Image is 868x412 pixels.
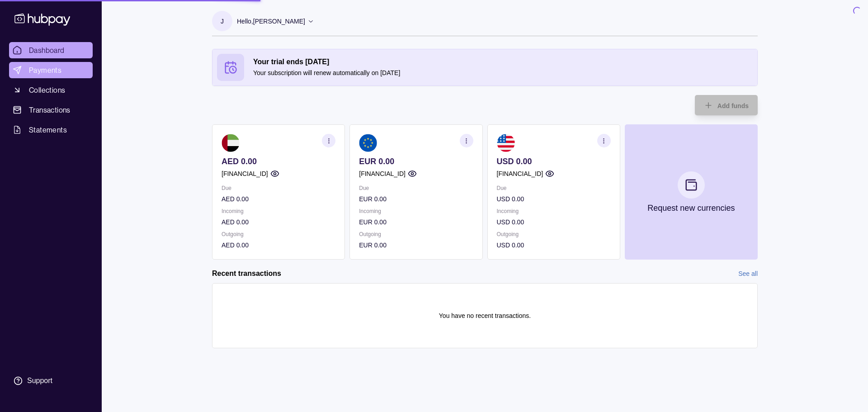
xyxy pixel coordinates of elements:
[497,240,611,250] p: USD 0.00
[9,371,93,390] a: Support
[222,229,335,239] p: Outgoing
[222,156,335,166] p: AED 0.00
[222,169,268,179] p: [FINANCIAL_ID]
[497,217,611,227] p: USD 0.00
[497,194,611,204] p: USD 0.00
[9,102,93,118] a: Transactions
[9,82,93,98] a: Collections
[237,16,305,26] p: Hello, [PERSON_NAME]
[29,65,61,76] span: Payments
[647,203,735,213] p: Request new currencies
[29,45,65,56] span: Dashboard
[497,134,515,152] img: us
[29,124,67,135] span: Statements
[359,134,377,152] img: eu
[221,16,224,26] p: J
[222,240,335,250] p: AED 0.00
[222,183,335,193] p: Due
[359,169,406,179] p: [FINANCIAL_ID]
[29,104,71,115] span: Transactions
[359,156,473,166] p: EUR 0.00
[359,194,473,204] p: EUR 0.00
[222,206,335,216] p: Incoming
[222,134,240,152] img: ae
[9,62,93,78] a: Payments
[717,102,749,109] span: Add funds
[497,169,543,179] p: [FINANCIAL_ID]
[625,124,758,260] button: Request new currencies
[497,183,611,193] p: Due
[497,156,611,166] p: USD 0.00
[359,206,473,216] p: Incoming
[9,122,93,138] a: Statements
[695,95,758,115] button: Add funds
[9,42,93,58] a: Dashboard
[222,217,335,227] p: AED 0.00
[253,68,753,78] p: Your subscription will renew automatically on [DATE]
[359,217,473,227] p: EUR 0.00
[738,269,758,279] a: See all
[497,206,611,216] p: Incoming
[222,194,335,204] p: AED 0.00
[497,229,611,239] p: Outgoing
[29,85,65,95] span: Collections
[439,311,531,321] p: You have no recent transactions.
[27,376,52,386] div: Support
[359,229,473,239] p: Outgoing
[359,240,473,250] p: EUR 0.00
[359,183,473,193] p: Due
[253,57,753,67] h2: Your trial ends [DATE]
[212,269,281,279] h2: Recent transactions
